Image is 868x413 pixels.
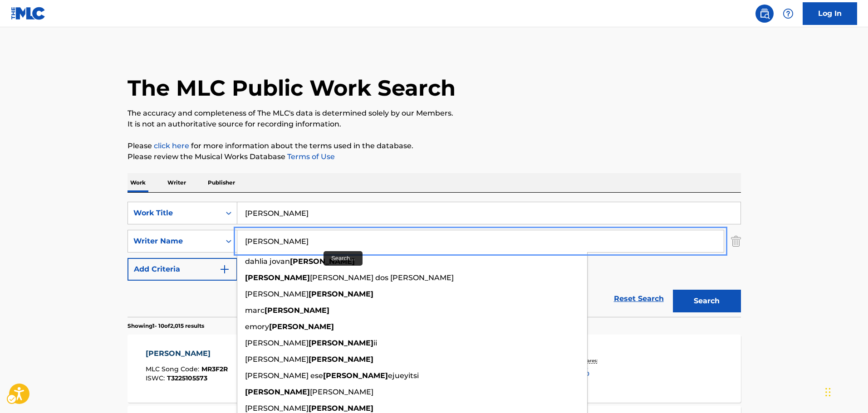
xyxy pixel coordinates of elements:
h1: The MLC Public Work Search [128,74,456,102]
span: marc [245,306,265,315]
span: MR3F2R [201,365,228,373]
a: Terms of Use [285,152,335,161]
strong: [PERSON_NAME] [245,273,310,282]
img: MLC Logo [11,7,46,20]
img: help [783,8,794,19]
span: [PERSON_NAME] [245,339,309,347]
span: [PERSON_NAME] [245,355,309,364]
p: The accuracy and completeness of The MLC's data is determined solely by our Members. [128,108,741,119]
p: Showing 1 - 10 of 2,015 results [128,322,204,330]
span: dahlia jovan [245,257,290,266]
strong: [PERSON_NAME] [245,388,310,396]
p: Please review the Musical Works Database [128,151,741,162]
div: On [221,202,237,224]
img: 9d2ae6d4665cec9f34b9.svg [219,264,230,275]
span: T3225105573 [167,374,207,382]
span: [PERSON_NAME] [310,388,373,396]
a: Log In [803,2,857,25]
div: Writer Name [133,236,215,247]
span: [PERSON_NAME] dos [PERSON_NAME] [310,273,454,282]
span: ii [373,339,377,347]
p: It is not an authoritative source for recording information. [128,119,741,130]
strong: [PERSON_NAME] [290,257,355,266]
strong: [PERSON_NAME] [309,355,373,364]
p: Please for more information about the terms used in the database. [128,141,741,151]
span: emory [245,322,269,331]
p: Work [128,173,148,192]
form: Search Form [128,202,741,317]
strong: [PERSON_NAME] [269,322,334,331]
p: Publisher [205,173,238,192]
strong: [PERSON_NAME] [309,339,373,347]
div: Chat Widget [823,369,868,413]
a: Reset Search [609,289,668,309]
strong: [PERSON_NAME] [309,404,373,413]
input: Search... [237,202,740,224]
input: Search... [237,230,724,252]
div: Work Title [133,208,215,219]
span: [PERSON_NAME] ese [245,371,323,380]
strong: [PERSON_NAME] [265,306,329,315]
img: search [759,8,770,19]
span: [PERSON_NAME] [245,290,309,298]
span: ISWC : [146,374,167,382]
img: Delete Criterion [731,230,741,253]
p: Writer [165,173,189,192]
span: ejueyitsi [388,371,419,380]
strong: [PERSON_NAME] [309,290,373,298]
span: MLC Song Code : [146,365,201,373]
div: [PERSON_NAME] [146,348,228,359]
strong: [PERSON_NAME] [323,371,388,380]
span: [PERSON_NAME] [245,404,309,413]
a: click here [154,141,189,150]
iframe: Hubspot Iframe [823,369,868,413]
button: Search [673,290,741,312]
div: Drag [825,379,831,406]
a: [PERSON_NAME]MLC Song Code:MR3F2RISWC:T3225105573Writers (1)[PERSON_NAME]Recording Artists (4)TRO... [128,335,741,403]
button: Add Criteria [128,258,237,281]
